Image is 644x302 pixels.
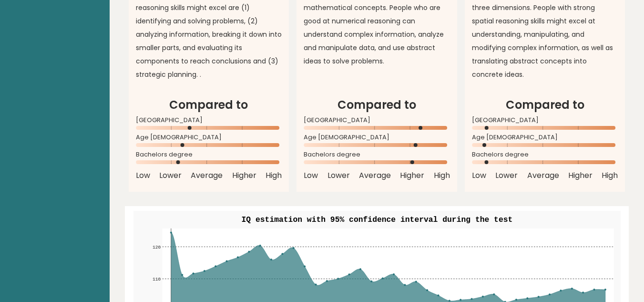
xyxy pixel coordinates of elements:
span: Age [DEMOGRAPHIC_DATA] [304,135,450,139]
span: High [602,170,618,181]
span: Higher [232,170,256,181]
span: Higher [568,170,593,181]
span: Average [527,170,559,181]
span: [GEOGRAPHIC_DATA] [304,118,450,122]
span: Age [DEMOGRAPHIC_DATA] [472,135,618,139]
span: Low [136,170,150,181]
span: Lower [495,170,518,181]
span: [GEOGRAPHIC_DATA] [136,118,282,122]
span: Lower [159,170,182,181]
span: Higher [400,170,424,181]
span: Bachelors degree [136,153,282,156]
span: [GEOGRAPHIC_DATA] [472,118,618,122]
span: Low [304,170,318,181]
h2: Compared to [304,96,450,114]
span: Low [472,170,486,181]
text: IQ estimation with 95% confidence interval during the test [241,215,512,224]
h2: Compared to [472,96,618,114]
text: 120 [153,244,161,250]
span: High [266,170,282,181]
span: High [434,170,450,181]
span: Average [191,170,223,181]
text: 110 [153,277,161,282]
span: Bachelors degree [472,153,618,156]
span: Average [359,170,391,181]
h2: Compared to [136,96,282,114]
span: Lower [327,170,350,181]
span: Bachelors degree [304,153,450,156]
span: Age [DEMOGRAPHIC_DATA] [136,135,282,139]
